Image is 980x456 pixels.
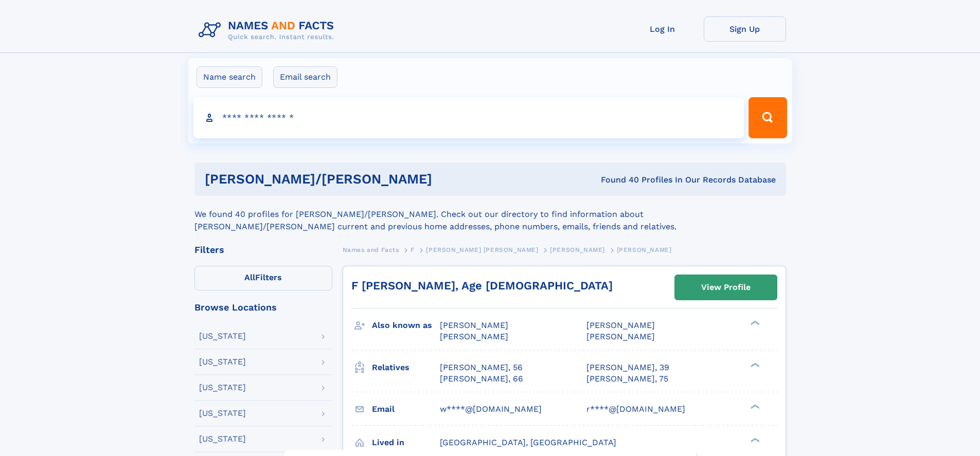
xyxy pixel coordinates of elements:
[749,97,787,138] button: Search Button
[440,332,508,341] span: [PERSON_NAME]
[586,332,655,341] span: [PERSON_NAME]
[372,317,440,334] h3: Also known as
[621,16,704,42] a: Log In
[372,434,440,451] h3: Lived in
[701,276,751,299] div: View Profile
[194,303,332,312] div: Browse Locations
[199,384,246,392] div: [US_STATE]
[351,279,613,292] a: F [PERSON_NAME], Age [DEMOGRAPHIC_DATA]
[586,362,669,373] a: [PERSON_NAME], 39
[586,320,655,330] span: [PERSON_NAME]
[748,320,760,326] div: ❯
[411,243,415,256] a: F
[748,436,760,443] div: ❯
[516,174,776,186] div: Found 40 Profiles In Our Records Database
[372,400,440,418] h3: Email
[199,409,246,417] div: [US_STATE]
[440,320,508,330] span: [PERSON_NAME]
[205,173,516,186] h1: [PERSON_NAME]/[PERSON_NAME]
[440,373,523,385] a: [PERSON_NAME], 66
[194,245,332,254] div: Filters
[675,275,777,300] a: View Profile
[343,243,399,256] a: Names and Facts
[197,66,262,88] label: Name search
[617,246,672,253] span: [PERSON_NAME]
[199,435,246,443] div: [US_STATE]
[194,196,786,233] div: We found 40 profiles for [PERSON_NAME]/[PERSON_NAME]. Check out our directory to find information...
[748,403,760,410] div: ❯
[704,16,786,42] a: Sign Up
[372,359,440,376] h3: Relatives
[194,266,332,290] label: Filters
[426,246,538,253] span: [PERSON_NAME] [PERSON_NAME]
[426,243,538,256] a: [PERSON_NAME] [PERSON_NAME]
[550,246,605,253] span: [PERSON_NAME]
[411,246,415,253] span: F
[199,358,246,366] div: [US_STATE]
[194,16,343,44] img: Logo Names and Facts
[550,243,605,256] a: [PERSON_NAME]
[199,332,246,340] div: [US_STATE]
[748,361,760,368] div: ❯
[193,97,744,138] input: search input
[244,272,255,282] span: All
[440,362,523,373] a: [PERSON_NAME], 56
[440,437,616,447] span: [GEOGRAPHIC_DATA], [GEOGRAPHIC_DATA]
[273,66,337,88] label: Email search
[586,373,668,385] a: [PERSON_NAME], 75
